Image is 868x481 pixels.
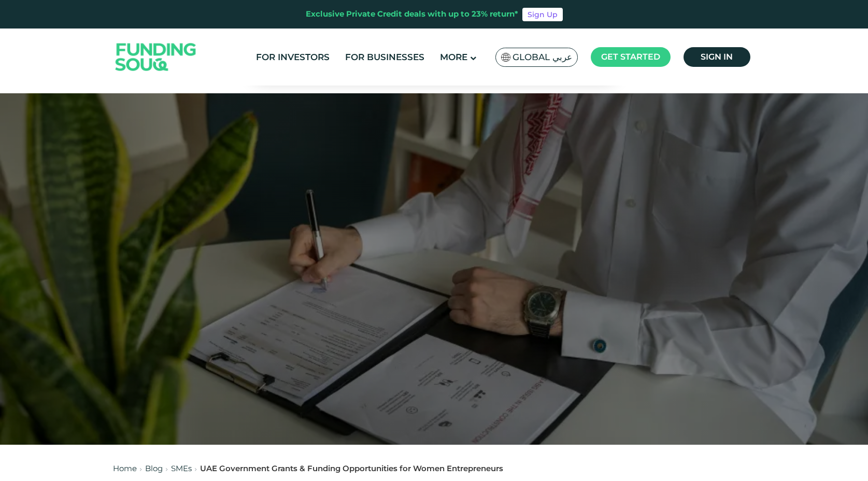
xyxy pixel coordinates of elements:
a: Sign in [684,47,750,67]
div: Exclusive Private Credit deals with up to 23% return* [306,8,518,20]
span: Get started [601,52,660,62]
a: For Investors [253,49,332,66]
img: SA Flag [501,53,510,62]
img: Logo [105,31,207,83]
div: UAE Government Grants & Funding Opportunities for Women Entrepreneurs [200,463,503,475]
a: Home [113,463,137,473]
a: Sign Up [522,8,563,21]
span: Global عربي [513,51,572,63]
span: More [440,52,467,62]
a: SMEs [171,463,192,473]
a: Blog [145,463,163,473]
span: Sign in [701,52,733,62]
a: For Businesses [343,49,427,66]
